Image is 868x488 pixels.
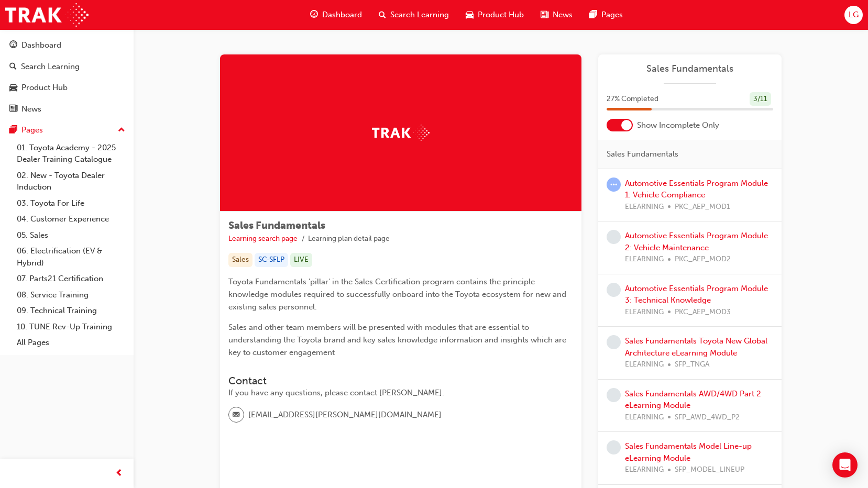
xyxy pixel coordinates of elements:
span: News [553,9,573,21]
div: If you have any questions, please contact [PERSON_NAME]. [228,387,573,399]
a: 08. Service Training [13,287,129,303]
span: learningRecordVerb_NONE-icon [607,388,621,402]
span: learningRecordVerb_NONE-icon [607,230,621,244]
span: guage-icon [9,41,17,50]
a: All Pages [13,335,129,351]
span: Sales and other team members will be presented with modules that are essential to understanding t... [228,323,568,357]
span: ELEARNING [625,253,664,265]
a: Automotive Essentials Program Module 1: Vehicle Compliance [625,179,768,200]
span: ELEARNING [625,306,664,318]
span: Search Learning [390,9,449,21]
a: 01. Toyota Academy - 2025 Dealer Training Catalogue [13,140,129,168]
span: PKC_AEP_MOD2 [675,253,731,265]
span: search-icon [9,62,17,72]
a: Automotive Essentials Program Module 3: Technical Knowledge [625,284,768,305]
button: DashboardSearch LearningProduct HubNews [4,34,129,120]
span: learningRecordVerb_ATTEMPT-icon [607,178,621,192]
div: Dashboard [21,39,61,51]
span: 27 % Completed [607,93,658,105]
a: Sales Fundamentals Model Line-up eLearning Module [625,441,752,463]
div: Open Intercom Messenger [832,452,858,478]
div: News [21,103,41,115]
div: Sales [228,253,252,267]
span: ELEARNING [625,464,664,476]
div: 3 / 11 [750,92,771,106]
span: SFP_AWD_4WD_P2 [675,412,740,424]
span: ELEARNING [625,412,664,424]
a: Dashboard [4,36,129,55]
span: car-icon [9,83,17,93]
a: 06. Electrification (EV & Hybrid) [13,243,129,271]
a: Search Learning [4,57,129,76]
div: LIVE [290,253,312,267]
button: LG [844,6,863,24]
a: 07. Parts21 Certification [13,271,129,287]
span: Product Hub [478,9,524,21]
a: 02. New - Toyota Dealer Induction [13,168,129,195]
span: PKC_AEP_MOD3 [675,306,731,318]
div: Product Hub [21,82,68,94]
span: PKC_AEP_MOD1 [675,201,730,213]
a: 04. Customer Experience [13,211,129,227]
li: Learning plan detail page [308,233,390,245]
a: Learning search page [228,234,298,243]
span: pages-icon [9,126,17,135]
span: Toyota Fundamentals 'pillar' in the Sales Certification program contains the principle knowledge ... [228,277,568,312]
span: SFP_MODEL_LINEUP [675,464,744,476]
span: search-icon [379,8,386,21]
span: learningRecordVerb_NONE-icon [607,440,621,454]
span: learningRecordVerb_NONE-icon [607,335,621,349]
span: prev-icon [115,467,123,480]
a: 05. Sales [13,227,129,243]
div: Pages [21,124,43,136]
div: Search Learning [21,61,80,73]
a: 10. TUNE Rev-Up Training [13,319,129,335]
a: 09. Technical Training [13,303,129,319]
span: Sales Fundamentals [607,148,678,160]
span: news-icon [541,8,548,21]
a: 03. Toyota For Life [13,195,129,212]
span: Show Incomplete Only [637,119,719,131]
div: SC-SFLP [255,253,288,267]
span: learningRecordVerb_NONE-icon [607,283,621,297]
img: Trak [372,125,430,141]
span: ELEARNING [625,359,664,371]
a: search-iconSearch Learning [370,4,457,26]
a: Sales Fundamentals [607,63,773,75]
span: Pages [601,9,623,21]
span: Dashboard [322,9,362,21]
a: News [4,99,129,119]
span: up-icon [118,124,125,137]
span: Sales Fundamentals [228,219,325,231]
span: car-icon [466,8,474,21]
span: pages-icon [589,8,597,21]
button: Pages [4,120,129,140]
a: pages-iconPages [581,4,631,26]
span: LG [849,9,859,21]
span: guage-icon [310,8,318,21]
a: guage-iconDashboard [302,4,370,26]
h3: Contact [228,375,573,387]
img: Trak [5,3,89,27]
span: email-icon [233,408,240,422]
span: [EMAIL_ADDRESS][PERSON_NAME][DOMAIN_NAME] [248,409,442,421]
a: Sales Fundamentals AWD/4WD Part 2 eLearning Module [625,389,761,411]
a: Automotive Essentials Program Module 2: Vehicle Maintenance [625,231,768,252]
a: car-iconProduct Hub [457,4,532,26]
span: SFP_TNGA [675,359,709,371]
a: Sales Fundamentals Toyota New Global Architecture eLearning Module [625,336,767,358]
a: Product Hub [4,78,129,97]
a: news-iconNews [532,4,581,26]
span: ELEARNING [625,201,664,213]
span: news-icon [9,105,17,114]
